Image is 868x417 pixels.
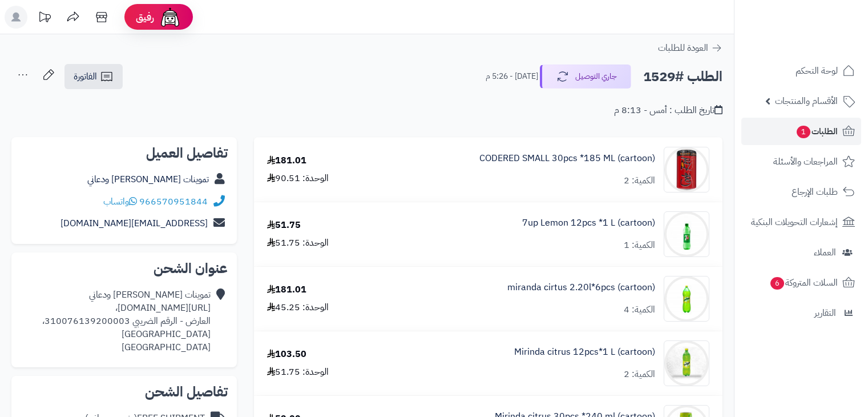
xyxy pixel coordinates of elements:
[60,216,208,230] a: [EMAIL_ADDRESS][DOMAIN_NAME]
[741,148,861,175] a: المراجعات والأسئلة
[658,41,722,55] a: العودة للطلبات
[741,299,861,327] a: التقارير
[741,118,861,145] a: الطلبات1
[267,283,306,296] div: 181.01
[522,216,655,230] a: 7up Lemon 12pcs *1 L (cartoon)
[664,276,709,322] img: 1747544486-c60db756-6ee7-44b0-a7d4-ec449800-90x90.jpg
[664,211,709,257] img: 1747540828-789ab214-413e-4ccd-b32f-1699f0bc-90x90.jpg
[267,301,329,314] div: الوحدة: 45.25
[507,281,655,294] a: miranda cirtus 2.20l*6pcs (cartoon)
[139,195,208,209] a: 966570951844
[769,275,838,291] span: السلات المتروكة
[796,123,838,139] span: الطلبات
[664,147,709,193] img: 1747536337-61lY7EtfpmL._AC_SL1500-90x90.jpg
[267,219,301,232] div: 51.75
[540,65,631,89] button: جاري التوصيل
[658,41,708,55] span: العودة للطلبات
[773,154,838,170] span: المراجعات والأسئلة
[514,346,655,359] a: Mirinda citrus 12pcs*1 L (cartoon)
[770,277,784,290] span: 6
[21,288,211,354] div: تموينات [PERSON_NAME] ودعاني [URL][DOMAIN_NAME]، العارض - الرقم الضريبي 310076139200003، [GEOGRAP...
[136,10,154,24] span: رفيق
[741,239,861,266] a: العملاء
[814,244,836,260] span: العملاء
[643,65,722,89] h2: الطلب #1529
[624,239,655,252] div: الكمية: 1
[614,104,722,117] div: تاريخ الطلب : أمس - 8:13 م
[790,32,857,56] img: logo-2.png
[486,71,538,82] small: [DATE] - 5:26 م
[21,385,228,399] h2: تفاصيل الشحن
[751,214,838,230] span: إشعارات التحويلات البنكية
[21,262,228,275] h2: عنوان الشحن
[21,146,228,160] h2: تفاصيل العميل
[741,178,861,206] a: طلبات الإرجاع
[267,366,329,379] div: الوحدة: 51.75
[267,154,306,167] div: 181.01
[814,305,836,321] span: التقارير
[64,64,123,89] a: الفاتورة
[159,6,181,29] img: ai-face.png
[775,93,838,109] span: الأقسام والمنتجات
[624,303,655,316] div: الكمية: 4
[624,174,655,187] div: الكمية: 2
[30,6,59,31] a: تحديثات المنصة
[74,70,97,83] span: الفاتورة
[267,236,329,250] div: الوحدة: 51.75
[741,57,861,85] a: لوحة التحكم
[741,209,861,236] a: إشعارات التحويلات البنكية
[87,173,209,186] a: تموينات [PERSON_NAME] ودعاني
[267,172,329,185] div: الوحدة: 90.51
[797,126,810,138] span: 1
[103,195,137,209] a: واتساب
[624,368,655,381] div: الكمية: 2
[479,152,655,165] a: CODERED SMALL 30pcs *185 ML (cartoon)
[796,63,838,79] span: لوحة التحكم
[267,348,306,361] div: 103.50
[664,340,709,386] img: 1747566256-XP8G23evkchGmxKUr8YaGb2gsq2hZno4-90x90.jpg
[792,184,838,200] span: طلبات الإرجاع
[741,269,861,296] a: السلات المتروكة6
